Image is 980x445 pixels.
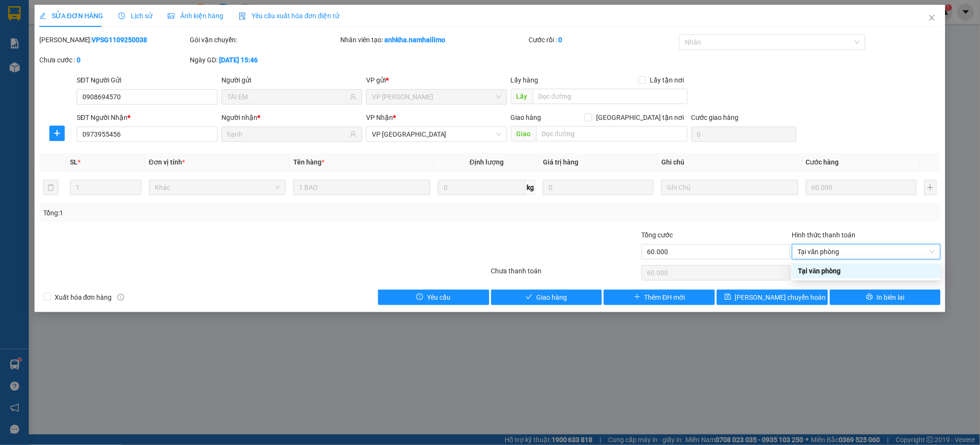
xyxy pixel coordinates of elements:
b: VPSG1109250038 [92,36,148,44]
div: Người gửi [221,75,362,85]
input: Tên người gửi [227,92,348,102]
span: user [350,131,357,138]
span: Tại văn phòng [798,245,935,259]
span: Ảnh kiện hàng [168,12,223,20]
label: Hình thức thanh toán [792,231,856,239]
span: Thêm ĐH mới [645,292,685,303]
span: Tổng cước [642,231,673,239]
input: 0 [543,180,654,195]
span: Cước hàng [806,158,839,166]
b: anhkha.namhailimo [384,36,445,44]
button: save[PERSON_NAME] chuyển hoàn [717,290,828,305]
span: info-circle [117,294,124,301]
input: Dọc đường [533,89,688,104]
span: Yêu cầu xuất hóa đơn điện tử [239,12,340,20]
button: checkGiao hàng [491,290,602,305]
span: VP Nha Trang [372,127,501,141]
span: VP Phạm Ngũ Lão [372,90,501,104]
input: Dọc đường [536,126,688,141]
span: [GEOGRAPHIC_DATA] tận nơi [592,112,688,123]
img: icon [239,12,246,20]
div: Nhân viên tạo: [340,35,527,45]
span: picture [168,12,174,19]
b: 0 [77,56,81,64]
span: Lấy [511,89,533,104]
span: kg [526,180,535,195]
span: exclamation-circle [416,293,423,301]
span: Giao [511,126,536,141]
span: Đơn vị tính [149,158,185,166]
div: SĐT Người Nhận [77,112,218,123]
span: save [725,293,731,301]
span: Lịch sử [118,12,152,20]
span: user [350,94,357,100]
button: exclamation-circleYêu cầu [378,290,489,305]
div: Gói vận chuyển: [190,35,338,45]
span: Giao hàng [511,114,542,121]
span: plus [50,129,64,137]
div: [PERSON_NAME]: [39,35,188,45]
button: delete [43,180,58,195]
span: Giá trị hàng [543,158,578,166]
span: VP Nhận [366,114,393,121]
input: 0 [806,180,917,195]
button: printerIn biên lai [830,290,941,305]
label: Cước giao hàng [692,114,739,121]
div: SĐT Người Gửi [77,75,218,85]
span: Tên hàng [293,158,324,166]
input: Tên người nhận [227,129,348,140]
button: plus [924,180,937,195]
span: Giao hàng [536,292,567,303]
span: edit [39,12,46,19]
div: VP gửi [366,75,507,85]
span: printer [866,293,873,301]
div: Chưa cước : [39,55,188,65]
span: check [526,293,532,301]
span: plus [634,293,641,301]
th: Ghi chú [657,153,802,172]
span: Yêu cầu [427,292,450,303]
span: clock-circle [118,12,125,19]
input: Cước giao hàng [692,127,796,142]
span: close [928,14,936,22]
input: VD: Bàn, Ghế [293,180,430,195]
button: Close [919,5,945,32]
input: Ghi Chú [661,180,798,195]
div: Tổng: 1 [43,208,379,218]
span: Lấy hàng [511,76,539,84]
b: 0 [558,36,562,44]
span: [PERSON_NAME] chuyển hoàn [735,292,826,303]
span: SỬA ĐƠN HÀNG [39,12,103,20]
span: Xuất hóa đơn hàng [51,292,116,303]
span: Khác [155,180,280,195]
button: plus [49,126,65,141]
div: Cước rồi : [529,35,677,45]
span: Định lượng [470,158,504,166]
button: plusThêm ĐH mới [604,290,715,305]
div: Chưa thanh toán [490,266,641,282]
b: [DATE] 15:46 [219,56,258,64]
div: Người nhận [221,112,362,123]
span: SL [70,158,78,166]
div: Ngày GD: [190,55,338,65]
span: In biên lai [877,292,905,303]
span: Lấy tận nơi [646,75,688,85]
